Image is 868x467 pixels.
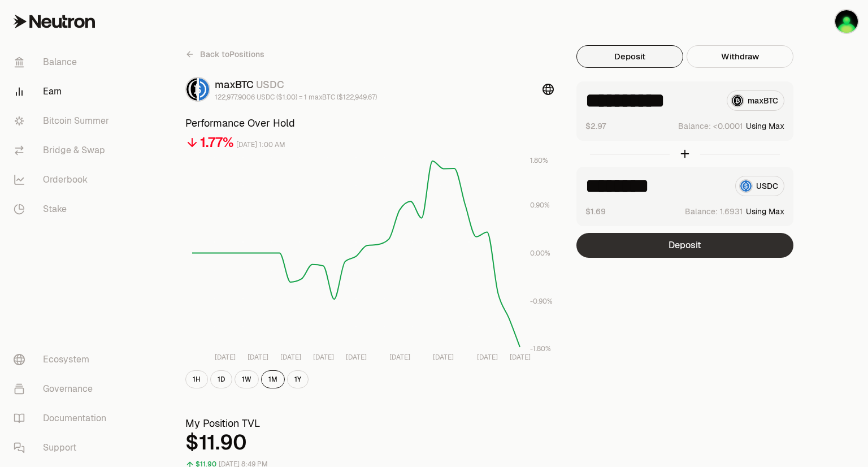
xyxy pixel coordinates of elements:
[510,353,531,362] tspan: [DATE]
[530,344,551,353] tspan: -1.80%
[313,353,334,362] tspan: [DATE]
[530,297,553,306] tspan: -0.90%
[236,139,285,152] div: [DATE] 1:00 AM
[835,10,858,33] img: AADAO
[5,345,122,374] a: Ecosystem
[185,370,208,388] button: 1H
[5,374,122,404] a: Governance
[5,136,122,165] a: Bridge & Swap
[746,120,784,132] button: Using Max
[287,370,309,388] button: 1Y
[530,201,550,210] tspan: 0.90%
[5,77,122,106] a: Earn
[5,404,122,433] a: Documentation
[185,431,554,454] div: $11.90
[576,45,683,68] button: Deposit
[5,165,122,194] a: Orderbook
[5,433,122,462] a: Support
[585,120,606,132] button: $2.97
[678,120,711,132] span: Balance:
[215,93,377,102] div: 122,977.9006 USDC ($1.00) = 1 maxBTC ($122,949.67)
[186,78,197,101] img: maxBTC Logo
[746,206,784,217] button: Using Max
[5,47,122,77] a: Balance
[576,233,793,258] button: Deposit
[248,353,268,362] tspan: [DATE]
[185,416,554,431] h3: My Position TVL
[199,78,209,101] img: USDC Logo
[235,370,259,388] button: 1W
[433,353,454,362] tspan: [DATE]
[256,78,284,91] span: USDC
[685,206,718,217] span: Balance:
[280,353,301,362] tspan: [DATE]
[210,370,232,388] button: 1D
[687,45,793,68] button: Withdraw
[200,49,264,60] span: Back to Positions
[530,156,548,165] tspan: 1.80%
[585,205,606,217] button: $1.69
[5,106,122,136] a: Bitcoin Summer
[215,77,377,93] div: maxBTC
[185,115,554,131] h3: Performance Over Hold
[477,353,498,362] tspan: [DATE]
[389,353,410,362] tspan: [DATE]
[185,45,264,63] a: Back toPositions
[346,353,367,362] tspan: [DATE]
[215,353,236,362] tspan: [DATE]
[200,133,234,152] div: 1.77%
[261,370,285,388] button: 1M
[530,249,550,258] tspan: 0.00%
[5,194,122,224] a: Stake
